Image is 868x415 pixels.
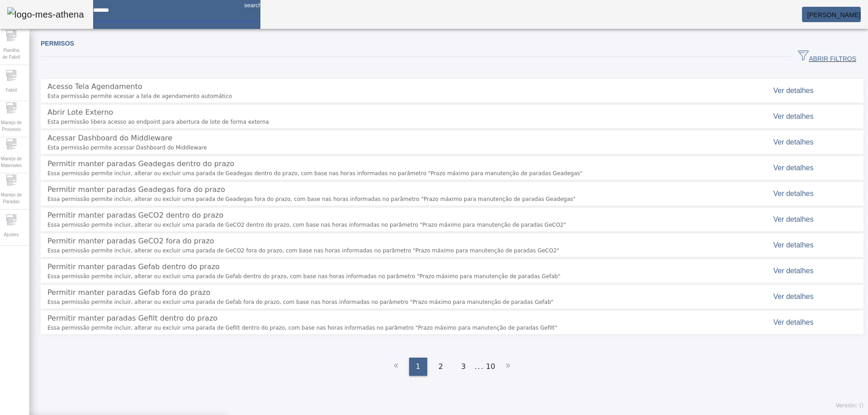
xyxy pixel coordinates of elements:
button: Ver detalhes [770,131,817,153]
button: Ver detalhes [770,234,817,256]
button: Ver detalhes [770,80,817,102]
button: ABRIR FILTROS [791,49,863,65]
span: Essa permissão permite incluir, alterar ou excluir uma parada de Gefab fora do prazo, com base na... [47,298,726,306]
span: Ver detalhes [774,267,814,275]
span: Ver detalhes [774,241,814,249]
span: 2 [439,361,443,372]
span: Esta permissão libera acesso ao endpoint para abertura de lote de forma externa [47,118,726,126]
li: 10 [486,358,495,376]
button: Ver detalhes [770,209,817,230]
span: Permitir manter paradas GeCO2 dentro do prazo [47,211,223,219]
span: Essa permissão permite incluir, alterar ou excluir uma parada de Gefab dentro do prazo, com base ... [47,272,726,280]
span: Ver detalhes [774,293,814,300]
button: Ver detalhes [770,106,817,127]
span: Permitir manter paradas GeCO2 fora do prazo [47,237,214,245]
span: Versión: () [836,402,863,409]
span: Abrir Lote Externo [47,108,113,117]
span: Esta permissão permite acessar Dashboard do Middleware [47,144,726,152]
span: Essa permissão permite incluir, alterar ou excluir uma parada de GeCO2 fora do prazo, com base na... [47,247,726,255]
span: Acessar Dashboard do Middleware [47,134,172,142]
span: Ver detalhes [774,215,814,223]
span: Permitir manter paradas Geadegas fora do prazo [47,185,225,194]
button: Ver detalhes [770,157,817,179]
span: Ver detalhes [774,318,814,326]
span: Permitir manter paradas Gefilt dentro do prazo [47,314,217,322]
span: Fabril [3,84,19,96]
li: ... [475,358,484,376]
span: Permitir manter paradas Geadegas dentro do prazo [47,159,234,168]
span: Ver detalhes [774,87,814,94]
span: Permitir manter paradas Gefab dentro do prazo [47,262,220,271]
span: Esta permissão permite acessar a tela de agendamento automático [47,92,726,100]
span: Ver detalhes [774,112,814,120]
span: Acesso Tela Agendamento [47,82,142,91]
span: Ver detalhes [774,138,814,146]
span: Ver detalhes [774,190,814,197]
span: Permitir manter paradas Gefab fora do prazo [47,288,210,297]
span: ABRIR FILTROS [798,50,856,64]
button: Ver detalhes [770,183,817,205]
span: Essa permissão permite incluir, alterar ou excluir uma parada de Gefilt dentro do prazo, com base... [47,324,726,332]
span: [PERSON_NAME] [807,11,861,19]
span: Essa permissão permite incluir, alterar ou excluir uma parada de Geadegas dentro do prazo, com ba... [47,169,726,177]
span: 3 [461,361,466,372]
span: Ajustes [1,228,22,241]
span: Permisos [41,40,74,47]
button: Ver detalhes [770,286,817,308]
button: Ver detalhes [770,260,817,282]
span: Essa permissão permite incluir, alterar ou excluir uma parada de Geadegas fora do prazo, com base... [47,195,726,203]
span: Ver detalhes [774,164,814,172]
span: Essa permissão permite incluir, alterar ou excluir uma parada de GeCO2 dentro do prazo, com base ... [47,221,726,229]
button: Ver detalhes [770,312,817,333]
img: logo-mes-athena [7,7,84,22]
